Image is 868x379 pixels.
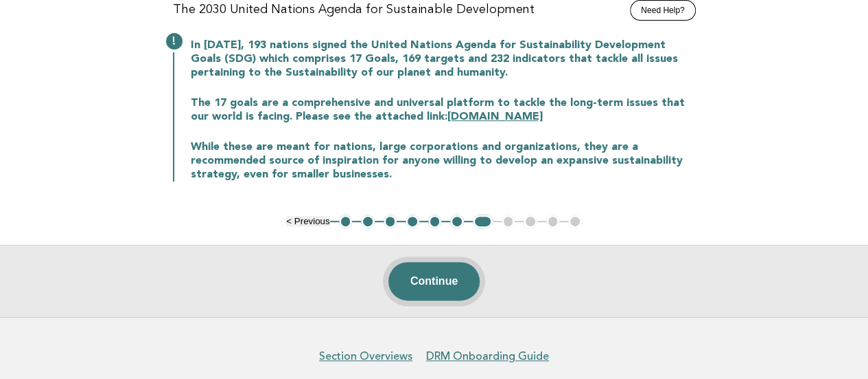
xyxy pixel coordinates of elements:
button: 6 [450,215,464,228]
p: In [DATE], 193 nations signed the United Nations Agenda for Sustainability Development Goals (SDG... [191,39,696,80]
a: DRM Onboarding Guide [426,349,549,363]
a: [DOMAIN_NAME] [447,111,543,122]
button: < Previous [286,216,329,226]
button: Continue [388,262,480,301]
button: 4 [406,215,419,228]
p: The 17 goals are a comprehensive and universal platform to tackle the long-term issues that our w... [191,96,696,124]
p: While these are meant for nations, large corporations and organizations, they are a recommended s... [191,140,696,182]
button: 7 [473,215,493,228]
button: 1 [339,215,353,228]
button: 5 [428,215,442,228]
a: Section Overviews [319,349,412,363]
button: 2 [361,215,375,228]
button: 3 [384,215,397,228]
